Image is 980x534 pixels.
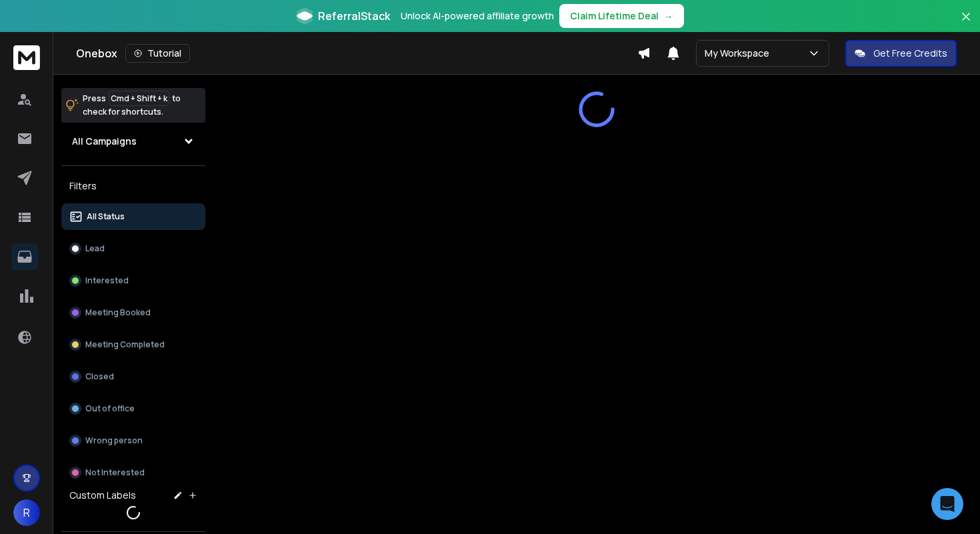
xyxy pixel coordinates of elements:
[83,92,181,119] p: Press to check for shortcuts.
[85,275,129,286] p: Interested
[72,135,137,148] h1: All Campaigns
[85,435,143,446] p: Wrong person
[13,499,40,526] button: R
[61,267,205,294] button: Interested
[957,8,975,40] button: Close banner
[845,40,957,67] button: Get Free Credits
[318,8,390,24] span: ReferralStack
[61,459,205,486] button: Not Interested
[61,427,205,454] button: Wrong person
[664,9,673,23] span: →
[69,489,136,502] h3: Custom Labels
[85,371,114,382] p: Closed
[85,403,135,414] p: Out of office
[85,467,145,478] p: Not Interested
[873,47,947,60] p: Get Free Credits
[61,203,205,230] button: All Status
[76,44,637,63] div: Onebox
[61,128,205,155] button: All Campaigns
[61,363,205,390] button: Closed
[85,339,165,350] p: Meeting Completed
[61,235,205,262] button: Lead
[61,331,205,358] button: Meeting Completed
[401,9,554,23] p: Unlock AI-powered affiliate growth
[559,4,684,28] button: Claim Lifetime Deal→
[61,299,205,326] button: Meeting Booked
[61,395,205,422] button: Out of office
[125,44,190,63] button: Tutorial
[85,307,151,318] p: Meeting Booked
[931,488,963,520] div: Open Intercom Messenger
[85,243,105,254] p: Lead
[109,91,169,106] span: Cmd + Shift + k
[61,177,205,195] h3: Filters
[705,47,775,60] p: My Workspace
[87,211,125,222] p: All Status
